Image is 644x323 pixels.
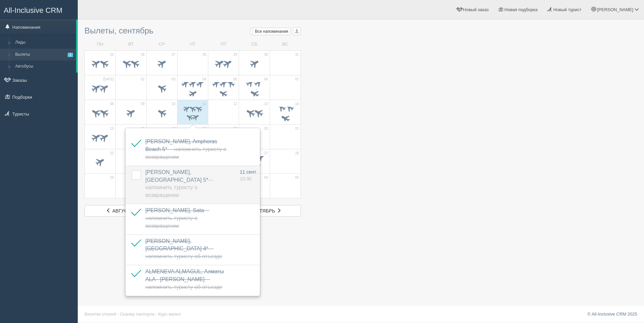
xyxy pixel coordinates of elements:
[240,169,257,182] a: 11 сент. 10:30
[0,0,77,19] a: All-Inclusive CRM
[141,102,144,106] span: 09
[145,146,226,160] span: — Напомнить туристу о возвращении
[177,39,208,50] td: ЧТ
[116,39,146,50] td: ВТ
[264,175,268,180] span: 04
[145,139,226,160] span: [PERSON_NAME], Amphoras Beach 5*
[85,312,116,317] a: Визитки отелей
[145,139,226,160] a: [PERSON_NAME], Amphoras Beach 5*— Напомнить туристу о возвращении
[156,312,157,317] span: ·
[587,312,637,317] a: © All-Inclusive CRM 2025
[141,77,144,82] span: 02
[295,102,299,106] span: 14
[145,238,222,259] a: [PERSON_NAME], [GEOGRAPHIC_DATA] 4*— Напомнить туристу об отъезде
[110,175,114,180] span: 29
[233,102,237,106] span: 12
[240,169,257,175] span: 11 сент.
[12,60,76,73] a: Автобусы
[253,208,275,214] span: октябрь
[120,312,154,317] a: Сканер паспорта
[295,151,299,156] span: 28
[172,52,175,57] span: 27
[68,53,73,57] span: 1
[12,36,76,49] a: Лиды
[295,52,299,57] span: 31
[112,208,130,214] span: август
[172,126,175,131] span: 17
[295,77,299,82] span: 07
[233,205,301,217] a: октябрь
[85,26,301,35] h3: Вылеты, сентябрь
[264,151,268,156] span: 27
[110,52,114,57] span: 25
[145,238,222,259] span: [PERSON_NAME], [GEOGRAPHIC_DATA] 4*
[141,126,144,131] span: 16
[145,169,214,198] span: [PERSON_NAME], [GEOGRAPHIC_DATA] 5*
[264,102,268,106] span: 13
[145,207,209,229] span: — Напомнить туристу о возвращении
[202,102,206,106] span: 11
[233,126,237,131] span: 19
[145,177,214,198] span: — Напомнить туристу о возвращении
[110,126,114,131] span: 15
[145,269,224,290] a: ALMENEVA ALMAGUL, Алматы ALA - [PERSON_NAME]— Напомнить туристу об отъезде
[233,52,237,57] span: 29
[202,126,206,131] span: 18
[295,175,299,180] span: 05
[85,39,116,50] td: ПН
[145,269,224,290] span: ALMENEVA ALMAGUL, Алматы ALA - [PERSON_NAME]
[208,39,239,50] td: ПТ
[145,276,222,290] span: — Напомнить туристу об отъезде
[141,52,144,57] span: 26
[264,77,268,82] span: 06
[295,126,299,131] span: 21
[597,7,633,12] span: [PERSON_NAME]
[233,77,237,82] span: 05
[504,7,538,12] span: Новая подборка
[12,49,76,61] a: Вылеты1
[158,312,181,317] a: Курс валют
[264,126,268,131] span: 20
[172,77,175,82] span: 03
[146,39,177,50] td: СР
[240,176,252,181] span: 10:30
[145,169,214,198] a: [PERSON_NAME], [GEOGRAPHIC_DATA] 5*— Напомнить туристу о возвращении
[202,77,206,82] span: 04
[117,312,119,317] span: ·
[239,39,270,50] td: СБ
[172,102,175,106] span: 10
[264,52,268,57] span: 30
[110,151,114,156] span: 22
[103,77,114,82] span: [DATE]
[202,52,206,57] span: 28
[4,6,63,15] span: All-Inclusive CRM
[145,207,209,229] a: [PERSON_NAME], Sata— Напомнить туристу о возвращении
[255,29,288,34] span: Все напоминания
[85,205,152,217] a: август
[110,102,114,106] span: 08
[270,39,301,50] td: ВС
[553,7,581,12] span: Новый турист
[463,7,489,12] span: Новый заказ
[145,207,209,229] span: [PERSON_NAME], Sata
